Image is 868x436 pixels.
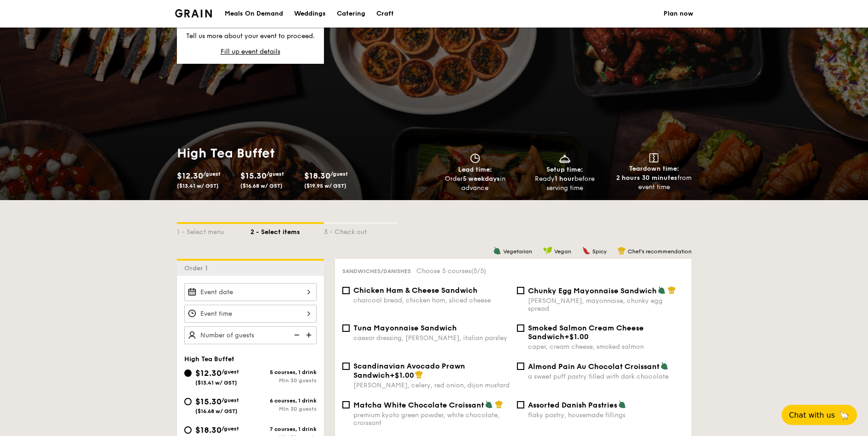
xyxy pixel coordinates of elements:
span: Chicken Ham & Cheese Sandwich [353,286,477,295]
span: Teardown time: [629,165,679,173]
img: icon-chef-hat.a58ddaea.svg [495,400,503,408]
img: icon-dish.430c3a2e.svg [558,153,572,163]
span: Choose 5 courses [416,267,486,275]
span: ($16.68 w/ GST) [240,183,283,189]
input: Event time [184,305,317,323]
span: $18.30 [195,425,221,435]
img: icon-reduce.1d2dbef1.svg [289,326,303,344]
span: Chunky Egg Mayonnaise Sandwich [528,286,657,295]
div: 7 courses, 1 drink [250,426,317,432]
span: Vegan [554,248,571,255]
p: Tell us more about your event to proceed. [184,32,317,41]
div: Min 30 guests [250,406,317,412]
div: [PERSON_NAME], mayonnaise, chunky egg spread [528,297,684,313]
div: 5 courses, 1 drink [250,369,317,375]
span: ($16.68 w/ GST) [195,408,238,414]
input: Assorted Danish Pastriesflaky pastry, housemade fillings [517,401,524,408]
img: icon-spicy.37a8142b.svg [582,246,590,255]
img: icon-chef-hat.a58ddaea.svg [668,286,676,294]
div: 3 - Check out [324,224,397,237]
strong: 2 hours 30 minutes [616,174,677,182]
span: Chat with us [789,411,835,419]
img: icon-vegan.f8ff3823.svg [543,246,552,255]
input: Tuna Mayonnaise Sandwichcaesar dressing, [PERSON_NAME], italian parsley [342,324,350,332]
span: (5/5) [471,267,486,275]
input: $12.30/guest($13.41 w/ GST)5 courses, 1 drinkMin 30 guests [184,369,192,377]
strong: 5 weekdays [463,175,500,183]
span: Setup time: [546,166,583,173]
span: Spicy [592,248,607,255]
div: Order in advance [434,174,516,193]
span: $15.30 [195,397,221,407]
img: icon-vegetarian.fe4039eb.svg [658,286,666,294]
span: ($19.95 w/ GST) [304,183,346,189]
span: Lead time: [458,166,492,173]
span: ($13.41 w/ GST) [195,380,237,386]
a: Logotype [175,9,212,17]
span: /guest [221,425,239,432]
img: icon-vegetarian.fe4039eb.svg [660,362,669,370]
input: Scandinavian Avocado Prawn Sandwich+$1.00[PERSON_NAME], celery, red onion, dijon mustard [342,363,350,370]
span: /guest [330,171,348,177]
span: Tuna Mayonnaise Sandwich [353,324,457,332]
div: 1 - Select menu [177,224,250,237]
img: icon-chef-hat.a58ddaea.svg [618,246,626,255]
div: from event time [613,173,695,192]
img: icon-chef-hat.a58ddaea.svg [415,370,423,379]
div: caesar dressing, [PERSON_NAME], italian parsley [353,334,510,342]
span: /guest [221,397,239,403]
span: /guest [267,171,284,177]
div: 2 - Select items [250,224,324,237]
input: Matcha White Chocolate Croissantpremium kyoto green powder, white chocolate, croissant [342,401,350,408]
span: 🦙 [839,410,850,420]
img: icon-teardown.65201eee.svg [649,153,658,162]
span: +$1.00 [564,332,589,341]
button: Chat with us🦙 [782,405,857,425]
span: ($13.41 w/ GST) [177,183,219,189]
span: Vegetarian [503,248,532,255]
div: a sweet puff pastry filled with dark chocolate [528,373,684,380]
div: 6 courses, 1 drink [250,397,317,404]
span: Sandwiches/Danishes [342,268,411,274]
input: Chunky Egg Mayonnaise Sandwich[PERSON_NAME], mayonnaise, chunky egg spread [517,287,524,294]
span: Matcha White Chocolate Croissant [353,401,484,409]
input: Number of guests [184,326,317,344]
div: charcoal bread, chicken ham, sliced cheese [353,296,510,304]
strong: 1 hour [555,175,574,183]
span: Fill up event details [221,48,280,56]
input: $15.30/guest($16.68 w/ GST)6 courses, 1 drinkMin 30 guests [184,398,192,405]
div: Min 30 guests [250,377,317,384]
div: caper, cream cheese, smoked salmon [528,343,684,351]
span: $12.30 [177,171,203,181]
span: High Tea Buffet [184,355,234,363]
div: Ready before serving time [523,174,606,193]
h1: High Tea Buffet [177,145,431,162]
span: Scandinavian Avocado Prawn Sandwich [353,362,465,380]
img: icon-vegetarian.fe4039eb.svg [485,400,493,408]
img: Grain [175,9,212,17]
span: /guest [203,171,221,177]
img: icon-vegetarian.fe4039eb.svg [493,246,501,255]
img: icon-add.58712e84.svg [303,326,317,344]
span: Smoked Salmon Cream Cheese Sandwich [528,324,644,341]
span: Order 1 [184,264,211,272]
span: Chef's recommendation [628,248,692,255]
div: [PERSON_NAME], celery, red onion, dijon mustard [353,381,510,389]
input: Event date [184,283,317,301]
span: $15.30 [240,171,267,181]
span: Almond Pain Au Chocolat Croissant [528,362,659,371]
span: $18.30 [304,171,330,181]
div: premium kyoto green powder, white chocolate, croissant [353,411,510,427]
div: flaky pastry, housemade fillings [528,411,684,419]
input: Chicken Ham & Cheese Sandwichcharcoal bread, chicken ham, sliced cheese [342,287,350,294]
input: Smoked Salmon Cream Cheese Sandwich+$1.00caper, cream cheese, smoked salmon [517,324,524,332]
span: /guest [221,369,239,375]
span: +$1.00 [390,371,414,380]
img: icon-vegetarian.fe4039eb.svg [618,400,626,408]
img: icon-clock.2db775ea.svg [468,153,482,163]
input: $18.30/guest($19.95 w/ GST)7 courses, 1 drinkMin 30 guests [184,426,192,434]
span: Assorted Danish Pastries [528,401,617,409]
input: Almond Pain Au Chocolat Croissanta sweet puff pastry filled with dark chocolate [517,363,524,370]
span: $12.30 [195,368,221,378]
